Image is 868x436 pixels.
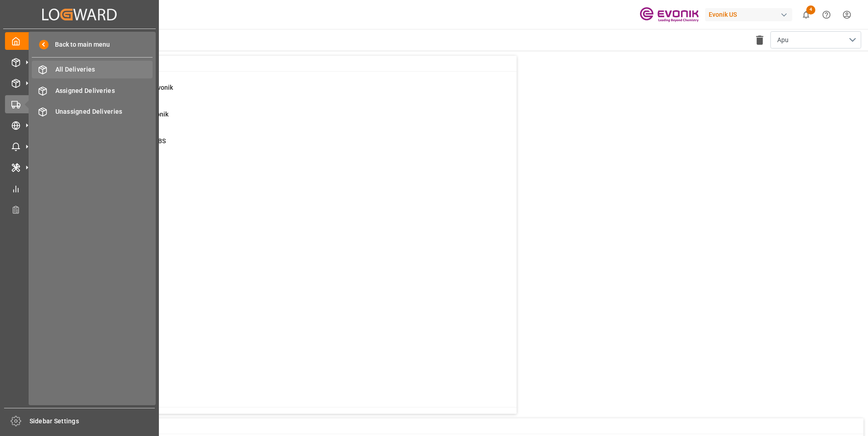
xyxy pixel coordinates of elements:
a: My Reports [5,179,154,197]
button: open menu [770,31,861,48]
span: 4 [806,5,815,15]
a: Unassigned Deliveries [32,103,153,121]
span: All Deliveries [55,65,153,74]
a: 0Error Sales Order Update to EvonikShipment [47,110,505,129]
img: Evonik-brand-mark-Deep-Purple-RGB.jpeg_1700498283.jpeg [640,7,699,23]
a: 1Error on Initial Sales Order to EvonikShipment [47,83,505,102]
a: Assigned Deliveries [32,82,153,99]
button: Help Center [816,5,837,25]
a: Transport Planner [5,201,154,218]
a: 1Pending Bkg Request sent to ABSShipment [47,136,505,155]
button: Evonik US [705,6,796,23]
span: Apu [777,35,789,45]
button: show 4 new notifications [796,5,816,25]
span: Sidebar Settings [30,417,155,426]
a: 0TU : Pre-Leg Shipment # ErrorTransport Unit [47,190,505,209]
span: Unassigned Deliveries [55,107,153,116]
a: My Cockpit [5,32,154,50]
a: All Deliveries [32,61,153,78]
div: Evonik US [705,8,792,21]
a: 0Main-Leg Shipment # ErrorShipment [47,163,505,182]
span: Back to main menu [49,40,110,49]
span: Assigned Deliveries [55,86,153,96]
